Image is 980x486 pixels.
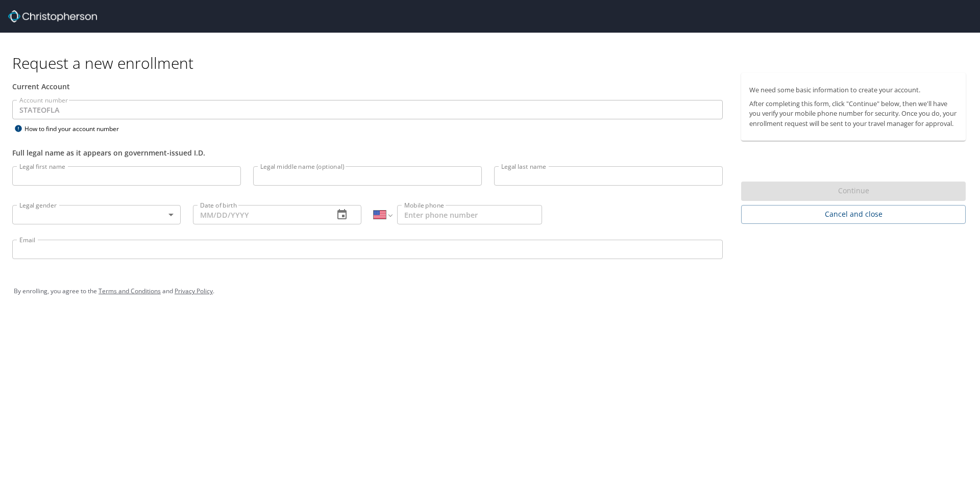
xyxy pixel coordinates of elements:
div: How to find your account number [12,122,140,135]
div: By enrolling, you agree to the and . [14,278,966,304]
img: cbt logo [8,10,97,22]
h1: Request a new enrollment [12,53,974,73]
button: Cancel and close [741,205,966,224]
div: Current Account [12,81,723,92]
input: Enter phone number [397,205,542,224]
p: We need some basic information to create your account. [749,85,958,95]
p: After completing this form, click "Continue" below, then we'll have you verify your mobile phone ... [749,99,958,129]
input: MM/DD/YYYY [193,205,326,224]
div: ​ [12,205,181,224]
div: Full legal name as it appears on government-issued I.D. [12,147,723,158]
a: Terms and Conditions [99,287,161,295]
span: Cancel and close [749,208,958,221]
a: Privacy Policy [175,287,213,295]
